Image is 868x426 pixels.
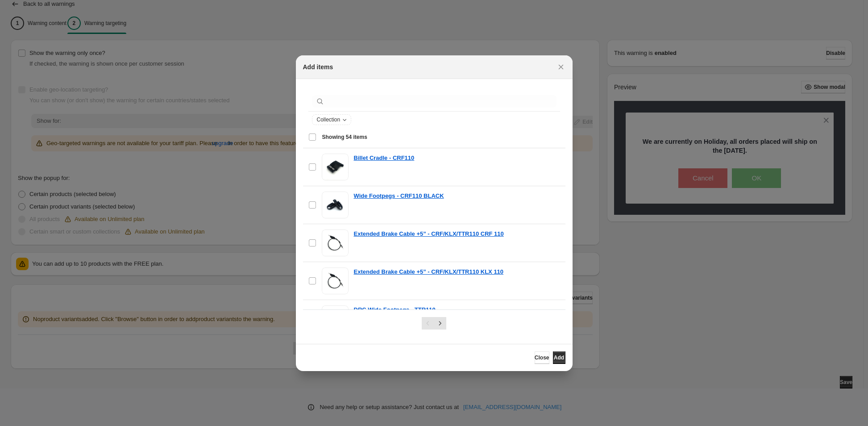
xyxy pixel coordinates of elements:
img: DRC Wide Footpegs - TTR110 [322,305,349,332]
button: Add [553,351,565,364]
button: Collection [312,115,351,125]
a: Billet Cradle - CRF110 [354,154,415,163]
img: Extended Brake Cable +5” - CRF/KLX/TTR110 KLX 110 [322,267,349,294]
a: Wide Footpegs - CRF110 BLACK [354,192,444,200]
span: Close [535,354,549,361]
button: Next [434,317,446,330]
img: Extended Brake Cable +5” - CRF/KLX/TTR110 CRF 110 [322,230,349,256]
button: Close [535,351,549,364]
span: Add [554,354,564,361]
button: Close [555,61,567,73]
a: Extended Brake Cable +5” - CRF/KLX/TTR110 KLX 110 [354,267,504,276]
img: Billet Cradle - CRF110 [322,154,349,180]
h2: Add items [303,63,333,71]
a: Extended Brake Cable +5” - CRF/KLX/TTR110 CRF 110 [354,230,504,238]
span: Collection [317,116,341,123]
a: DRC Wide Footpegs - TTR110 [354,305,436,314]
span: Showing 54 items [322,134,367,141]
img: Wide Footpegs - CRF110 BLACK [322,192,349,218]
nav: Pagination [422,317,446,330]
